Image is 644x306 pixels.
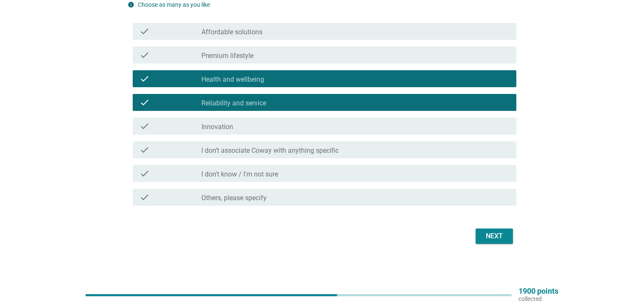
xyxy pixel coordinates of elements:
label: Health and wellbeing [201,75,264,84]
i: info [128,1,134,8]
p: 1900 points [519,287,558,295]
i: check [139,50,150,60]
i: check [139,26,150,36]
i: check [139,192,150,202]
label: Affordable solutions [201,28,262,36]
label: Premium lifestyle [201,52,254,60]
label: Innovation [201,123,233,131]
div: Next [482,231,506,241]
i: check [139,74,150,84]
i: check [139,168,150,179]
i: check [139,97,150,108]
label: Reliability and service [201,99,266,108]
label: Choose as many as you like [138,1,210,8]
label: I don't know / I'm not sure [201,170,278,179]
p: collected [519,295,558,303]
i: check [139,121,150,131]
i: check [139,145,150,155]
label: Others, please specify [201,194,267,202]
label: I don’t associate Coway with anything specific [201,146,339,155]
button: Next [476,229,513,244]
